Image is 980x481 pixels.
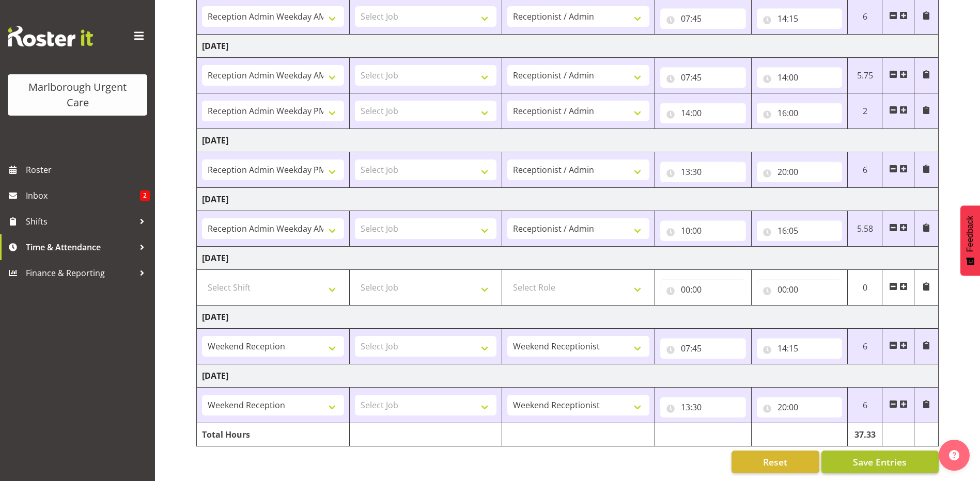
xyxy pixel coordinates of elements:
td: 6 [848,329,882,364]
input: Click to select... [660,103,746,123]
span: Finance & Reporting [26,265,134,281]
span: Time & Attendance [26,239,134,255]
td: [DATE] [197,188,939,211]
button: Feedback - Show survey [960,205,980,276]
input: Click to select... [757,279,843,300]
span: Feedback [966,216,975,252]
td: 2 [848,93,882,129]
input: Click to select... [660,67,746,88]
span: 2 [140,190,150,201]
input: Click to select... [660,397,746,418]
span: Save Entries [853,455,907,469]
input: Click to select... [757,8,843,29]
input: Click to select... [757,103,843,123]
img: Rosterit website logo [8,26,93,46]
input: Click to select... [660,220,746,241]
td: [DATE] [197,129,939,152]
td: 5.75 [848,58,882,93]
span: Reset [763,455,787,469]
div: Marlborough Urgent Care [18,79,137,110]
td: [DATE] [197,364,939,388]
img: help-xxl-2.png [949,450,959,460]
input: Click to select... [660,162,746,182]
input: Click to select... [660,338,746,359]
input: Click to select... [757,67,843,88]
button: Reset [732,451,819,473]
td: 37.33 [848,423,882,446]
input: Click to select... [757,338,843,359]
input: Click to select... [660,279,746,300]
td: [DATE] [197,306,939,329]
td: 6 [848,388,882,423]
td: 0 [848,270,882,306]
input: Click to select... [757,162,843,182]
td: 5.58 [848,211,882,247]
td: [DATE] [197,35,939,58]
input: Click to select... [757,397,843,418]
td: 6 [848,152,882,188]
td: Total Hours [197,423,350,446]
span: Roster [26,162,150,178]
input: Click to select... [660,8,746,29]
span: Shifts [26,214,134,229]
button: Save Entries [821,451,939,473]
span: Inbox [26,188,140,203]
input: Click to select... [757,220,843,241]
td: [DATE] [197,247,939,270]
